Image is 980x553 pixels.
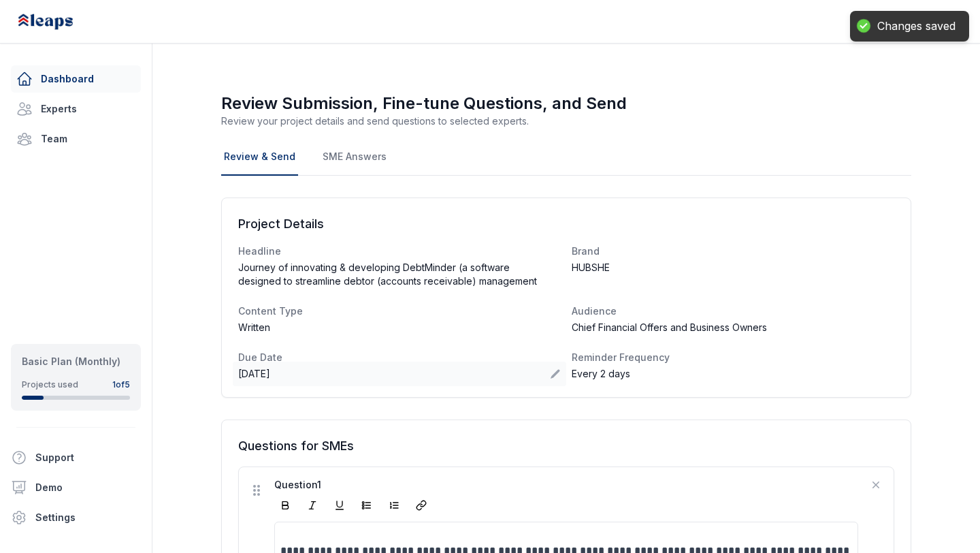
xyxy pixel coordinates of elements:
[11,125,141,153] a: Team
[5,474,146,501] a: Demo
[221,114,911,128] p: Review your project details and send questions to selected experts.
[238,437,894,456] h2: Questions for SMEs
[274,478,858,492] div: Question 1
[22,379,78,390] div: Projects used
[238,215,894,234] h2: Project Details
[221,139,298,176] a: Review & Send
[238,351,561,364] dt: Due Date
[301,494,323,516] button: Italic (Cmd+I)
[11,65,141,93] a: Dashboard
[572,244,894,258] dt: Brand
[22,355,130,368] div: Basic Plan (Monthly)
[877,19,955,33] div: Changes saved
[238,261,555,288] span: Journey of innovating & developing DebtMinder (a software designed to streamline debtor (accounts...
[238,244,561,258] dt: Headline
[274,494,296,516] button: Bold (Cmd+B)
[410,494,432,516] button: Add Link
[221,93,911,114] h1: Review Submission, Fine-tune Questions, and Send
[572,304,894,318] dt: Audience
[5,504,146,531] a: Settings
[869,478,883,492] button: Delete question
[238,321,270,334] span: Written
[572,261,610,274] span: HUBSHE
[356,494,378,516] button: Bullet List
[238,304,561,318] dt: Content Type
[320,139,389,176] a: SME Answers
[572,367,630,381] span: Every 2 days
[572,351,894,364] dt: Reminder Frequency
[383,494,405,516] button: Numbered List
[572,321,767,334] span: Chief Financial Offers and Business Owners
[5,444,135,471] button: Support
[11,95,141,123] a: Experts
[329,494,350,516] button: Underline (Cmd+U)
[238,367,270,381] span: [DATE]
[112,379,130,390] div: 1 of 5
[16,7,103,37] img: Leaps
